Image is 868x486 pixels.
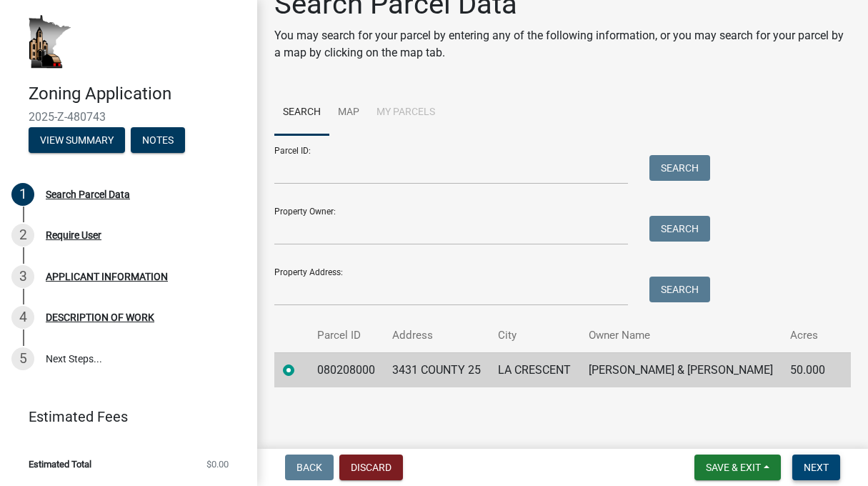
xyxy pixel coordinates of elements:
td: [PERSON_NAME] & [PERSON_NAME] [580,352,782,387]
a: Estimated Fees [11,402,234,431]
h4: Zoning Application [29,84,246,104]
div: 1 [11,183,34,206]
th: Parcel ID [309,319,384,352]
button: Search [649,277,710,302]
wm-modal-confirm: Summary [29,135,125,147]
div: 3 [11,265,34,288]
button: Notes [131,127,185,153]
span: Save & Exit [706,462,761,473]
div: APPLICANT INFORMATION [46,272,168,282]
button: Back [285,455,334,480]
a: Map [329,90,368,136]
span: Estimated Total [29,460,91,469]
th: Owner Name [580,319,782,352]
span: Back [296,462,322,473]
th: City [489,319,579,352]
div: DESCRIPTION OF WORK [46,312,154,322]
p: You may search for your parcel by entering any of the following information, or you may search fo... [274,27,851,61]
img: Houston County, Minnesota [29,15,71,69]
span: 2025-Z-480743 [29,110,229,124]
button: Save & Exit [694,455,781,480]
td: 50.000 [782,352,834,387]
div: 5 [11,347,34,370]
td: 3431 COUNTY 25 [384,352,489,387]
button: Next [792,455,840,480]
div: 2 [11,224,34,247]
td: 080208000 [309,352,384,387]
button: Discard [339,455,403,480]
span: $0.00 [206,460,229,469]
span: Next [804,462,829,473]
th: Acres [782,319,834,352]
div: Search Parcel Data [46,189,130,199]
div: 4 [11,306,34,329]
a: Search [274,90,329,136]
button: Search [649,216,710,242]
button: View Summary [29,127,125,153]
button: Search [649,155,710,181]
td: LA CRESCENT [489,352,579,387]
wm-modal-confirm: Notes [131,135,185,147]
th: Address [384,319,489,352]
div: Require User [46,230,101,240]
